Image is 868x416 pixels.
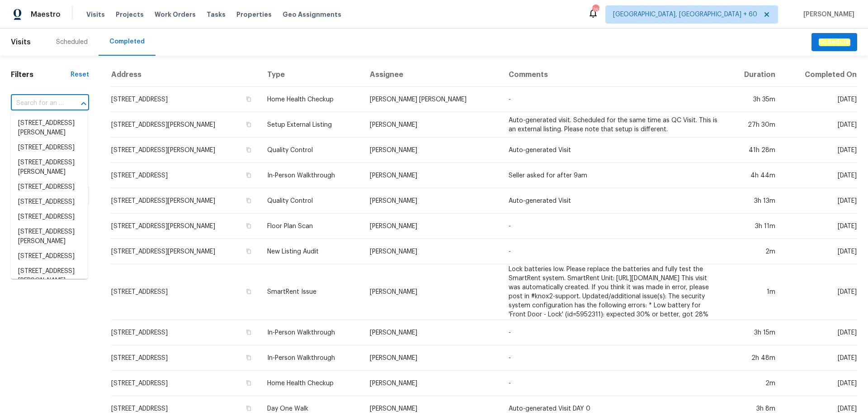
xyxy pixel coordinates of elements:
td: 3h 11m [725,214,783,239]
li: [STREET_ADDRESS] [11,140,88,155]
td: Setup External Listing [260,112,363,138]
span: Tasks [207,11,226,18]
td: New Listing Audit [260,239,363,264]
td: [STREET_ADDRESS][PERSON_NAME] [111,239,260,264]
li: [STREET_ADDRESS][PERSON_NAME] [11,264,88,288]
td: [DATE] [783,188,857,214]
td: 41h 28m [725,138,783,163]
td: 4h 44m [725,163,783,188]
span: Work Orders [155,10,196,19]
em: Schedule [819,38,850,46]
td: [DATE] [783,239,857,264]
th: Duration [725,63,783,87]
td: [PERSON_NAME] [363,320,501,345]
span: Visits [11,32,31,52]
td: 3h 15m [725,320,783,345]
button: Close [77,97,90,110]
button: Copy Address [245,404,253,412]
span: Visits [86,10,105,19]
td: [DATE] [783,138,857,163]
td: Auto-generated Visit [501,188,725,214]
td: [DATE] [783,345,857,371]
td: In-Person Walkthrough [260,345,363,371]
td: [STREET_ADDRESS] [111,264,260,320]
td: [PERSON_NAME] [363,264,501,320]
td: [PERSON_NAME] [363,239,501,264]
td: - [501,371,725,396]
th: Address [111,63,260,87]
th: Assignee [363,63,501,87]
li: [STREET_ADDRESS] [11,180,88,195]
button: Copy Address [245,222,253,230]
li: [STREET_ADDRESS][PERSON_NAME] [11,116,88,140]
td: [PERSON_NAME] [PERSON_NAME] [363,87,501,112]
td: Floor Plan Scan [260,214,363,239]
td: [STREET_ADDRESS][PERSON_NAME] [111,188,260,214]
td: [STREET_ADDRESS][PERSON_NAME] [111,138,260,163]
button: Copy Address [245,196,253,205]
td: - [501,87,725,112]
td: [STREET_ADDRESS] [111,87,260,112]
button: Copy Address [245,379,253,387]
li: [STREET_ADDRESS] [11,210,88,225]
li: [STREET_ADDRESS] [11,249,88,264]
button: Copy Address [245,95,253,103]
button: Copy Address [245,146,253,154]
td: [DATE] [783,320,857,345]
td: [PERSON_NAME] [363,138,501,163]
td: [STREET_ADDRESS][PERSON_NAME] [111,214,260,239]
td: [DATE] [783,214,857,239]
td: [STREET_ADDRESS] [111,320,260,345]
div: 762 [592,5,599,14]
input: Search for an address... [11,96,64,110]
td: 27h 30m [725,112,783,138]
td: [DATE] [783,87,857,112]
span: Geo Assignments [283,10,341,19]
button: Copy Address [245,171,253,179]
th: Comments [501,63,725,87]
span: Maestro [31,10,61,19]
th: Type [260,63,363,87]
td: - [501,345,725,371]
td: 3h 35m [725,87,783,112]
td: [DATE] [783,371,857,396]
div: Scheduled [56,38,88,47]
span: Projects [116,10,144,19]
td: - [501,214,725,239]
td: Seller asked for after 9am [501,163,725,188]
li: [STREET_ADDRESS][PERSON_NAME] [11,225,88,249]
td: [PERSON_NAME] [363,112,501,138]
div: Completed [109,37,145,46]
button: Copy Address [245,354,253,362]
td: 2m [725,239,783,264]
button: Copy Address [245,328,253,336]
td: Home Health Checkup [260,371,363,396]
td: Lock batteries low. Please replace the batteries and fully test the SmartRent system. SmartRent U... [501,264,725,320]
th: Completed On [783,63,857,87]
li: [STREET_ADDRESS] [11,195,88,210]
td: [PERSON_NAME] [363,214,501,239]
span: [PERSON_NAME] [800,10,854,19]
td: 2h 48m [725,345,783,371]
button: Copy Address [245,120,253,129]
td: In-Person Walkthrough [260,163,363,188]
button: Schedule [811,33,857,52]
td: [PERSON_NAME] [363,188,501,214]
td: - [501,320,725,345]
div: Reset [71,70,89,79]
h1: Filters [11,70,71,79]
td: Auto-generated visit. Scheduled for the same time as QC Visit. This is an external listing. Pleas... [501,112,725,138]
td: [DATE] [783,264,857,320]
td: [STREET_ADDRESS] [111,371,260,396]
td: 1m [725,264,783,320]
td: [PERSON_NAME] [363,371,501,396]
td: Home Health Checkup [260,87,363,112]
td: 2m [725,371,783,396]
button: Copy Address [245,247,253,255]
td: [DATE] [783,163,857,188]
td: SmartRent Issue [260,264,363,320]
td: In-Person Walkthrough [260,320,363,345]
td: [DATE] [783,112,857,138]
td: - [501,239,725,264]
td: [STREET_ADDRESS] [111,345,260,371]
